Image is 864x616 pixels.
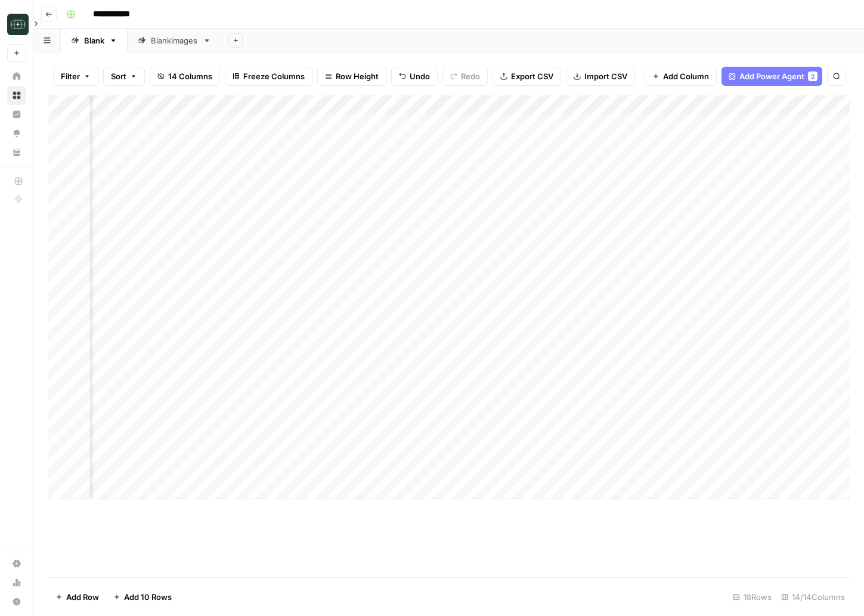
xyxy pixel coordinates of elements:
a: Blank [61,29,128,52]
span: Add Row [66,591,99,603]
a: Browse [7,86,26,105]
button: Export CSV [493,67,561,86]
button: Redo [442,67,488,86]
button: Add Power Agent2 [721,67,822,86]
a: Insights [7,105,26,124]
span: Export CSV [511,70,553,82]
button: Freeze Columns [225,67,312,86]
span: 2 [811,71,815,81]
a: Home [7,67,26,86]
button: Workspace: Catalyst [7,10,26,39]
img: Catalyst Logo [7,14,29,35]
div: 14/14 Columns [776,587,850,606]
span: Add 10 Rows [124,591,172,603]
a: Settings [7,554,26,573]
button: Sort [103,67,145,86]
span: Add Power Agent [739,70,804,82]
button: Add Row [48,587,106,606]
button: Help + Support [7,592,26,611]
div: Blank [84,35,104,46]
button: Import CSV [566,67,635,86]
span: Redo [461,70,480,82]
button: Undo [391,67,438,86]
button: Add 10 Rows [106,587,179,606]
span: Import CSV [584,70,627,82]
a: Opportunities [7,124,26,143]
button: 14 Columns [150,67,220,86]
button: Filter [53,67,98,86]
button: Row Height [317,67,386,86]
span: Row Height [336,70,379,82]
span: Freeze Columns [243,70,305,82]
a: Usage [7,573,26,592]
div: 18 Rows [728,587,776,606]
span: Undo [410,70,430,82]
a: Blankimages [128,29,221,52]
div: Blankimages [151,35,198,46]
span: 14 Columns [168,70,212,82]
span: Filter [61,70,80,82]
span: Sort [111,70,126,82]
a: Your Data [7,143,26,162]
div: 2 [808,71,817,81]
button: Add Column [645,67,717,86]
span: Add Column [663,70,709,82]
